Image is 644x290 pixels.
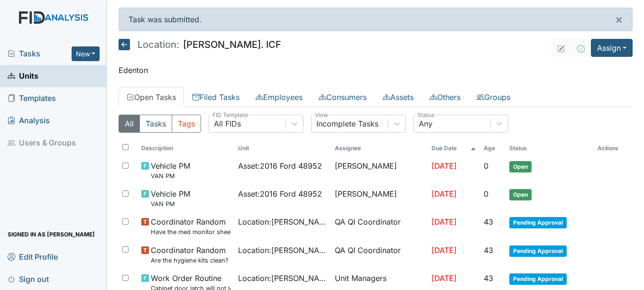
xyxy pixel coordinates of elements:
span: 43 [484,245,493,255]
span: Location : [PERSON_NAME]. ICF [238,245,327,256]
span: Open [509,161,532,172]
th: Toggle SortBy [138,140,234,156]
button: Tasks [139,115,172,133]
th: Toggle SortBy [234,140,331,156]
button: New [72,46,100,61]
span: 43 [484,217,493,227]
h5: [PERSON_NAME]. ICF [119,39,281,50]
th: Toggle SortBy [506,140,594,156]
span: Location: [138,40,179,49]
div: Any [419,118,432,129]
a: Open Tasks [119,87,184,107]
div: Type filter [119,115,201,133]
span: [DATE] [432,273,457,283]
span: 43 [484,273,493,283]
th: Assignee [331,140,428,156]
span: [DATE] [432,161,457,171]
small: Have the med monitor sheets been filled out? [151,227,230,236]
small: VAN PM [151,172,190,181]
a: Others [422,87,469,107]
span: Asset : 2016 Ford 48952 [238,188,322,199]
span: Vehicle PM VAN PM [151,188,190,208]
th: Toggle SortBy [480,140,506,156]
span: Templates [8,91,56,106]
th: Toggle SortBy [428,140,480,156]
span: Coordinator Random Have the med monitor sheets been filled out? [151,216,230,236]
a: Employees [248,87,311,107]
a: Tasks [8,48,72,59]
a: Filed Tasks [184,87,248,107]
td: [PERSON_NAME] [331,184,428,212]
span: Pending Approval [509,245,567,257]
small: Are the hygiene kits clean? [151,256,229,265]
span: Open [509,189,532,200]
p: Edenton [119,64,633,76]
span: × [615,12,623,26]
span: 0 [484,161,488,171]
span: [DATE] [432,245,457,255]
a: Groups [469,87,518,107]
small: VAN PM [151,199,190,208]
td: [PERSON_NAME] [331,156,428,184]
span: Location : [PERSON_NAME]. ICF [238,272,327,284]
input: Toggle All Rows Selected [122,144,129,150]
span: Signed in as [PERSON_NAME] [8,227,95,242]
a: Consumers [311,87,375,107]
div: All FIDs [214,118,241,129]
button: Assign [591,39,633,57]
span: Units [8,69,38,83]
td: QA QI Coordinator [331,241,428,269]
button: Tags [172,115,201,133]
span: Pending Approval [509,217,567,228]
a: Assets [375,87,422,107]
span: Sign out [8,272,49,286]
div: Incomplete Tasks [316,118,378,129]
button: × [606,8,632,31]
td: QA QI Coordinator [331,212,428,240]
span: Asset : 2016 Ford 48952 [238,160,322,172]
span: Edit Profile [8,249,58,264]
span: 0 [484,189,488,199]
span: [DATE] [432,189,457,199]
span: Analysis [8,113,50,128]
span: Coordinator Random Are the hygiene kits clean? [151,245,229,265]
div: Task was submitted. [119,8,633,31]
button: All [119,115,140,133]
span: [DATE] [432,217,457,227]
span: Pending Approval [509,273,567,285]
span: Vehicle PM VAN PM [151,160,190,181]
span: Location : [PERSON_NAME]. ICF [238,216,327,227]
th: Actions [594,140,633,156]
